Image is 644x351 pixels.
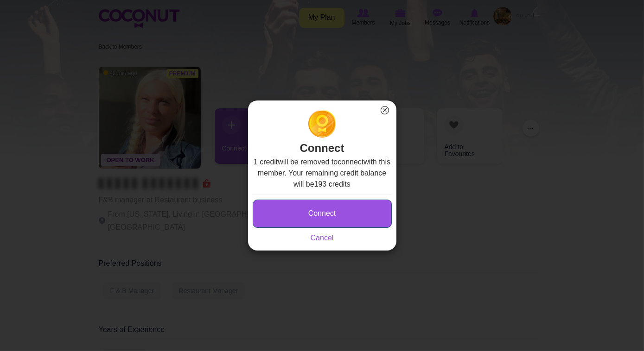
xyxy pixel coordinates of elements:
button: Close [379,104,391,116]
div: will be removed to with this member. Your remaining credit balance will be [253,157,392,244]
a: Cancel [311,234,334,242]
h2: Connect [253,110,392,157]
b: 193 credits [314,180,351,188]
b: connect [338,158,363,166]
b: 1 credit [254,158,278,166]
button: Connect [253,200,392,228]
